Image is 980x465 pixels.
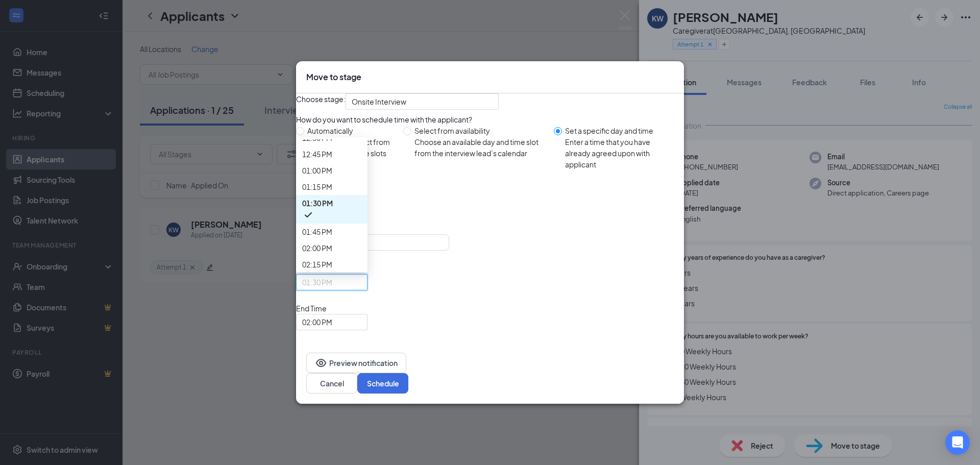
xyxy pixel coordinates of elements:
[565,125,676,136] div: Set a specific day and time
[352,94,406,109] span: Onsite Interview
[296,303,367,314] span: End Time
[296,93,346,110] span: Choose stage:
[565,136,676,170] div: Enter a time that you have already agreed upon with applicant
[302,149,332,160] span: 12:45 PM
[302,226,332,237] span: 01:45 PM
[302,165,332,176] span: 01:00 PM
[302,314,332,330] span: 02:00 PM
[302,209,314,221] svg: Checkmark
[302,181,332,192] span: 01:15 PM
[414,136,546,159] div: Choose an available day and time slot from the interview lead’s calendar
[307,125,395,136] div: Automatically
[315,357,327,369] svg: Eye
[302,237,441,248] input: Sep 1, 2025
[302,275,332,290] span: 01:30 PM
[945,430,970,455] div: Open Intercom Messenger
[296,197,684,208] span: Select Calendar
[357,373,408,394] button: Schedule
[414,125,546,136] div: Select from availability
[306,373,357,394] button: Cancel
[306,353,406,373] button: EyePreview notification
[296,183,684,194] div: Select a Date & Time
[296,223,684,234] span: Date
[302,242,332,254] span: 02:00 PM
[302,198,333,209] span: 01:30 PM
[296,114,684,125] div: How do you want to schedule time with the applicant?
[306,71,361,83] h3: Move to stage
[307,136,395,159] div: Applicant will select from your available time slots
[302,259,332,270] span: 02:15 PM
